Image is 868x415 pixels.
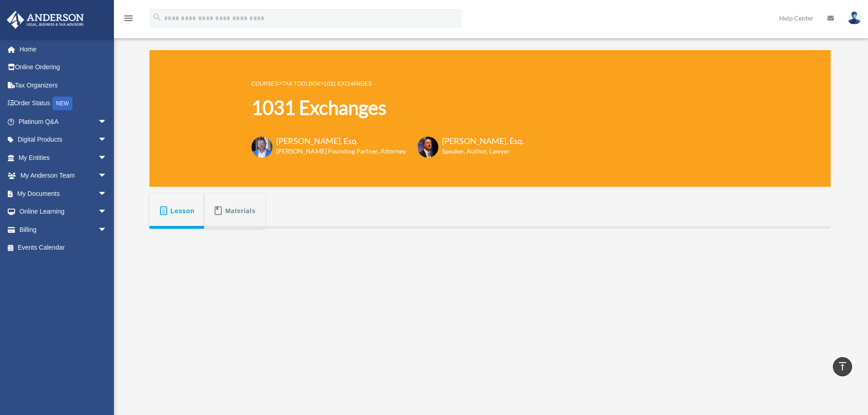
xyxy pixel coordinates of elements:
[6,203,121,221] a: Online Learningarrow_drop_down
[6,184,121,203] a: My Documentsarrow_drop_down
[98,220,116,239] span: arrow_drop_down
[123,16,134,24] a: menu
[98,203,116,221] span: arrow_drop_down
[276,135,406,147] h3: [PERSON_NAME], Esq.
[6,58,121,77] a: Online Ordering
[6,40,121,58] a: Home
[98,113,116,131] span: arrow_drop_down
[6,167,121,185] a: My Anderson Teamarrow_drop_down
[98,131,116,149] span: arrow_drop_down
[6,94,121,113] a: Order StatusNEW
[98,149,116,167] span: arrow_drop_down
[6,76,121,94] a: Tax Organizers
[442,135,524,147] h3: [PERSON_NAME], Esq.
[170,203,195,219] span: Lesson
[152,12,162,22] i: search
[252,78,524,89] p: > >
[123,13,134,24] i: menu
[6,239,121,257] a: Events Calendar
[226,203,256,219] span: Materials
[324,81,372,87] a: 1031 Exchanges
[52,97,72,110] div: NEW
[4,11,87,29] img: Anderson Advisors Platinum Portal
[282,81,320,87] a: Tax Toolbox
[6,131,121,149] a: Digital Productsarrow_drop_down
[837,361,848,372] i: vertical_align_top
[6,149,121,167] a: My Entitiesarrow_drop_down
[98,184,116,203] span: arrow_drop_down
[252,94,524,121] h1: 1031 Exchanges
[417,137,438,158] img: Scott-Estill-Headshot.png
[252,137,272,158] img: Toby-circle-head.png
[6,220,121,239] a: Billingarrow_drop_down
[847,11,861,25] img: User Pic
[833,357,852,376] a: vertical_align_top
[98,167,116,185] span: arrow_drop_down
[252,81,278,87] a: COURSES
[442,147,513,156] h6: Speaker, Author, Lawyer
[6,113,121,131] a: Platinum Q&Aarrow_drop_down
[276,147,406,156] h6: [PERSON_NAME] Founding Partner, Attorney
